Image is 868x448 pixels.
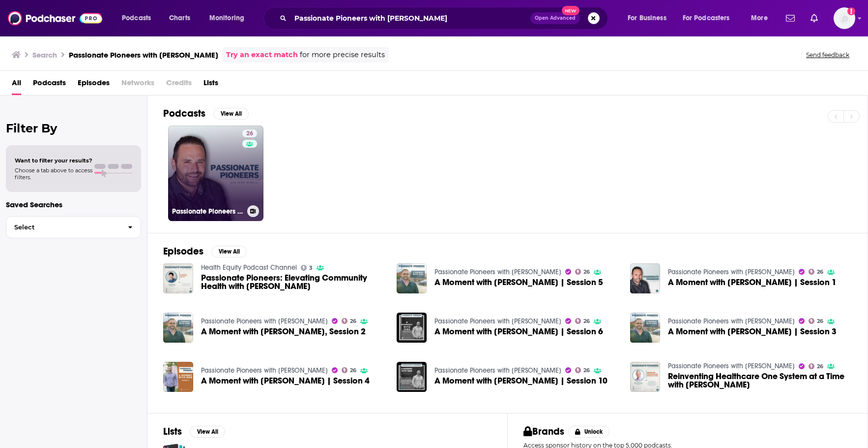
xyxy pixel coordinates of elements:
span: Reinventing Healthcare One System at a Time with [PERSON_NAME] [668,372,852,389]
a: A Moment with Mike, Session 2 [163,313,193,343]
button: open menu [115,10,164,26]
a: 26 [575,318,590,324]
a: 26 [575,367,590,373]
a: 3 [301,265,313,271]
h2: Filter By [6,121,141,135]
img: A Moment with Mike | Session 3 [630,313,660,343]
span: A Moment with [PERSON_NAME] | Session 3 [668,327,837,336]
a: All [12,75,21,95]
button: Open AdvancedNew [530,12,580,24]
a: Passionate Pioneers with Mike Biselli [668,362,795,370]
img: A Moment with Mike | Session 5 [397,263,427,293]
a: Show notifications dropdown [782,10,799,27]
img: Podchaser - Follow, Share and Rate Podcasts [8,9,102,28]
img: Reinventing Healthcare One System at a Time with Mike Waterbury [630,362,660,392]
a: Episodes [78,75,110,95]
a: 26 [809,363,824,369]
span: New [562,6,579,15]
span: More [751,11,768,25]
span: for more precise results [300,49,385,61]
a: Passionate Pioneers with Mike Biselli [668,268,795,276]
img: A Moment with Mike | Session 6 [397,313,427,343]
h3: Search [32,50,57,60]
button: View All [190,426,225,438]
span: A Moment with [PERSON_NAME] | Session 1 [668,278,837,287]
a: Passionate Pioneers: Elevating Community Health with Colby Takeda [201,274,385,290]
span: 26 [817,364,823,369]
button: Select [6,216,141,238]
a: PodcastsView All [163,107,249,120]
a: Health Equity Podcast Channel [201,263,297,272]
h2: Episodes [163,245,203,257]
span: 26 [583,368,590,373]
h2: Lists [163,425,182,438]
a: Podcasts [33,75,66,95]
a: 26Passionate Pioneers with [PERSON_NAME] [168,126,263,221]
a: Passionate Pioneers with Mike Biselli [201,317,328,325]
span: A Moment with [PERSON_NAME], Session 2 [201,327,366,336]
a: Passionate Pioneers with Mike Biselli [434,268,561,276]
span: Want to filter your results? [15,157,92,164]
span: Credits [166,75,192,95]
button: Show profile menu [834,7,855,29]
span: 26 [246,129,253,139]
span: Podcasts [122,11,151,25]
span: A Moment with [PERSON_NAME] | Session 4 [201,377,370,385]
div: Search podcasts, credits, & more... [273,7,617,30]
span: 26 [817,270,823,274]
a: A Moment with Mike | Session 6 [434,327,603,336]
a: A Moment with Mike | Session 10 [434,377,608,385]
span: Passionate Pioneers: Elevating Community Health with [PERSON_NAME] [201,274,385,290]
button: View All [213,108,249,120]
span: 26 [583,319,590,323]
span: Logged in as lizrussopr1 [834,7,855,29]
a: Passionate Pioneers with Mike Biselli [668,317,795,325]
button: open menu [203,10,257,26]
span: Choose a tab above to access filters. [15,167,92,181]
a: Charts [163,10,196,26]
a: 26 [809,269,824,275]
span: For Podcasters [683,11,730,25]
a: A Moment with Mike | Session 1 [668,278,837,287]
span: Open Advanced [535,16,576,21]
a: ListsView All [163,425,225,438]
a: 26 [242,129,257,137]
span: 26 [350,368,356,373]
button: open menu [621,10,679,26]
button: Send feedback [803,51,852,59]
button: Unlock [568,426,610,438]
button: View All [211,246,247,257]
h3: Passionate Pioneers with [PERSON_NAME] [69,50,218,60]
a: A Moment with Mike, Session 2 [201,327,366,336]
span: Networks [121,75,154,95]
a: Try an exact match [226,49,298,61]
a: Reinventing Healthcare One System at a Time with Mike Waterbury [668,372,852,389]
span: Monitoring [209,11,244,25]
a: 26 [342,367,357,373]
img: A Moment with Mike | Session 4 [163,362,193,392]
p: Saved Searches [6,200,141,209]
span: 26 [817,319,823,323]
a: Passionate Pioneers with Mike Biselli [434,317,561,325]
a: EpisodesView All [163,245,247,257]
img: A Moment with Mike | Session 1 [630,263,660,293]
a: Show notifications dropdown [807,10,822,27]
h2: Brands [523,425,564,438]
a: 26 [809,318,824,324]
a: 26 [575,269,590,275]
a: Passionate Pioneers with Mike Biselli [434,366,561,375]
a: A Moment with Mike | Session 4 [201,377,370,385]
span: Select [6,224,120,230]
span: A Moment with [PERSON_NAME] | Session 5 [434,278,603,287]
span: 26 [350,319,356,323]
a: A Moment with Mike | Session 10 [397,362,427,392]
a: Passionate Pioneers: Elevating Community Health with Colby Takeda [163,263,193,293]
